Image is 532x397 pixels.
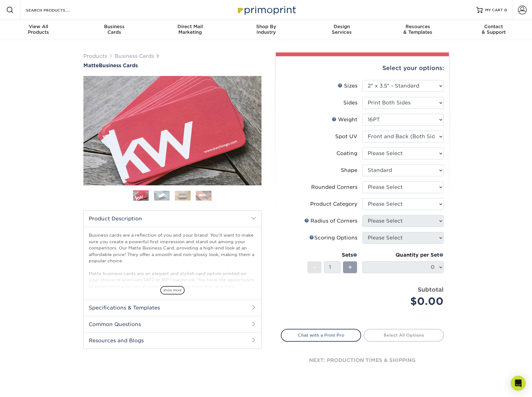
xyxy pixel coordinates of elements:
img: Business Cards 04 [196,191,211,200]
h2: Resources and Blogs [84,332,261,349]
img: Matte 01 [83,42,261,220]
a: Business Cards [115,53,154,59]
h1: Business Cards [83,63,261,68]
a: Resources& Templates [380,20,456,40]
a: Contact& Support [456,20,532,40]
div: Sizes [338,82,357,90]
strong: Subtotal [418,286,444,293]
span: show more [160,286,185,294]
img: Business Cards 01 [133,188,149,204]
h2: Common Questions [84,316,261,332]
a: Products [83,53,107,59]
img: Primoprint [235,3,297,17]
a: BusinessCards [76,20,152,40]
span: - [313,263,316,272]
span: Resources [380,24,456,29]
div: Spot UV [335,133,357,140]
div: Products [1,24,77,35]
a: Direct MailMarketing [152,20,228,40]
span: 0 [504,8,507,12]
input: SEARCH PRODUCTS..... [25,6,86,14]
div: Select your options: [281,56,444,80]
h2: Product Description [84,211,261,227]
span: Shop By [228,24,304,29]
div: Sets [307,251,357,259]
div: Open Intercom Messenger [511,376,526,391]
div: Services [304,24,380,35]
img: Business Cards 03 [175,191,191,200]
div: Weight [332,116,357,123]
div: Rounded Corners [311,183,357,191]
div: & Support [456,24,532,35]
div: Radius of Corners [304,217,357,225]
div: Scoring Options [309,234,357,242]
div: next: production times & shipping [281,342,444,379]
div: Shape [341,167,357,174]
a: MatteBusiness Cards [83,63,261,68]
a: Select All Options [364,329,444,341]
a: Shop ByIndustry [228,20,304,40]
div: Product Category [310,200,357,208]
div: Industry [228,24,304,35]
a: View AllProducts [1,20,77,40]
div: & Templates [380,24,456,35]
span: Design [304,24,380,29]
div: Quantity per Set [362,251,444,259]
span: MY CART [485,8,503,13]
span: + [348,263,352,272]
span: Matte [83,63,99,68]
img: Business Cards 02 [154,191,170,200]
div: $0.00 [367,294,444,309]
div: Coating [336,150,357,157]
span: Direct Mail [152,24,228,29]
div: Marketing [152,24,228,35]
a: Chat with a Print Pro [281,329,361,341]
span: View All [1,24,77,29]
div: Sides [343,99,357,107]
span: Business [76,24,152,29]
p: Business cards are a reflection of you and your brand. You'll want to make sure you create a powe... [89,232,256,321]
div: Cards [76,24,152,35]
h2: Specifications & Templates [84,299,261,316]
span: Contact [456,24,532,29]
a: DesignServices [304,20,380,40]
